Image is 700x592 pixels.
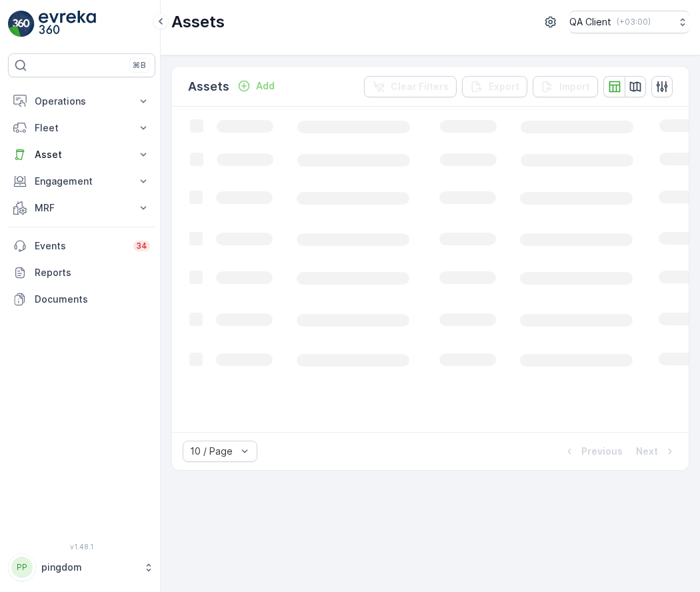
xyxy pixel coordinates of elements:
[35,239,125,253] p: Events
[35,293,150,306] p: Documents
[39,11,96,37] img: logo_light-DOdMpM7g.png
[232,78,280,94] button: Add
[635,443,678,459] button: Next
[617,17,651,27] p: ( +03:00 )
[8,115,155,141] button: Fleet
[489,80,519,93] p: Export
[569,11,689,33] button: QA Client(+03:00)
[391,80,449,93] p: Clear Filters
[35,121,129,135] p: Fleet
[8,168,155,195] button: Engagement
[35,95,129,108] p: Operations
[636,445,658,458] p: Next
[8,553,155,581] button: PPpingdom
[35,201,129,215] p: MRF
[533,76,598,97] button: Import
[136,241,147,251] p: 34
[171,11,225,33] p: Assets
[8,286,155,313] a: Documents
[8,195,155,221] button: MRF
[8,259,155,286] a: Reports
[462,76,527,97] button: Export
[8,233,155,259] a: Events34
[8,141,155,168] button: Asset
[581,445,623,458] p: Previous
[41,561,137,574] p: pingdom
[35,266,150,279] p: Reports
[35,148,129,161] p: Asset
[569,15,611,29] p: QA Client
[35,175,129,188] p: Engagement
[256,79,275,93] p: Add
[559,80,590,93] p: Import
[364,76,457,97] button: Clear Filters
[188,77,229,96] p: Assets
[8,88,155,115] button: Operations
[8,543,155,551] span: v 1.48.1
[11,557,33,578] div: PP
[133,60,146,71] p: ⌘B
[561,443,624,459] button: Previous
[8,11,35,37] img: logo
